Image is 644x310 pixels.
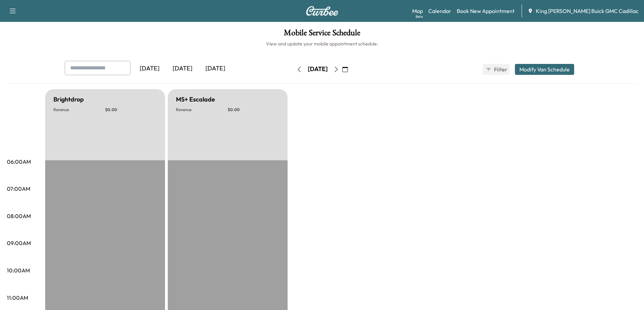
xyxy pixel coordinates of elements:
div: [DATE] [199,61,232,77]
div: Beta [416,14,423,19]
button: Filter [483,64,509,75]
span: King [PERSON_NAME] Buick GMC Cadillac [536,7,639,15]
p: Revenue [53,107,105,112]
p: $ 0.00 [105,107,157,112]
p: $ 0.00 [228,107,279,112]
img: Curbee Logo [306,6,339,16]
div: [DATE] [133,61,166,77]
span: Filter [494,65,506,73]
p: 07:00AM [7,185,30,193]
h6: View and update your mobile appointment schedule. [7,40,637,47]
h1: Mobile Service Schedule [7,29,637,40]
p: 11:00AM [7,294,28,302]
p: 10:00AM [7,266,30,274]
button: Modify Van Schedule [515,64,574,75]
a: Book New Appointment [457,7,515,15]
a: Calendar [428,7,451,15]
p: 08:00AM [7,212,31,220]
p: Revenue [176,107,228,112]
div: [DATE] [166,61,199,77]
h5: MS+ Escalade [176,95,215,104]
p: 09:00AM [7,239,31,247]
div: [DATE] [308,65,328,73]
h5: Brightdrop [53,95,84,104]
a: MapBeta [412,7,423,15]
p: 06:00AM [7,158,31,166]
